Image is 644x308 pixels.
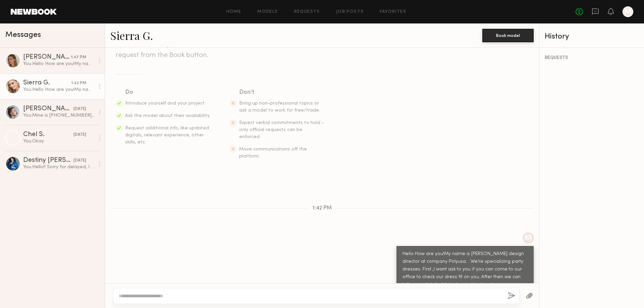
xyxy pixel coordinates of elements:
[239,147,307,159] span: Move communications off the platform.
[545,56,639,60] div: REQUESTS
[402,250,528,297] div: Hello How are you!My name is [PERSON_NAME] design director at company Polyusa. . We’re specializi...
[482,32,534,38] a: Book model
[125,114,210,118] span: Ask the model about their availability.
[110,28,153,43] a: Sierra G.
[482,29,534,42] button: Book model
[73,158,86,164] div: [DATE]
[125,126,209,144] span: Request additional info, like updated digitals, relevant experience, other skills, etc.
[73,132,86,138] div: [DATE]
[71,54,86,61] div: 1:47 PM
[23,157,73,164] div: Destiny [PERSON_NAME]
[226,10,241,14] a: Home
[294,10,320,14] a: Requests
[336,10,364,14] a: Job Posts
[313,205,332,211] span: 1:42 PM
[23,61,95,67] div: You: Hello How are you!My name is [PERSON_NAME] design director at company Polyusa. . We’re speci...
[23,138,95,144] div: You: Okay
[23,164,95,170] div: You: Hello!! Sorry for delayed, I was in flight. The fitting test should be in person, we need ma...
[239,101,320,113] span: Bring up non-professional topics or ask a model to work for free/trade.
[73,106,86,112] div: [DATE]
[239,121,324,139] span: Expect verbal commitments to hold - only official requests can be enforced.
[380,10,406,14] a: Favorites
[257,10,278,14] a: Models
[623,6,633,17] a: M
[23,112,95,119] div: You: Mine is [PHONE_NUMBER]. We’ll see [DATE]. Thank you.
[23,54,71,61] div: [PERSON_NAME]
[239,88,325,97] div: Don’t
[125,88,211,97] div: Do
[23,80,71,86] div: Sierra G.
[71,80,86,86] div: 1:42 PM
[23,131,73,138] div: Chel S.
[5,31,41,39] span: Messages
[125,101,206,106] span: Introduce yourself and your project.
[23,86,95,93] div: You: Hello How are you!My name is [PERSON_NAME] design director at company Polyusa. . We’re speci...
[545,33,639,41] div: History
[23,106,73,112] div: [PERSON_NAME]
